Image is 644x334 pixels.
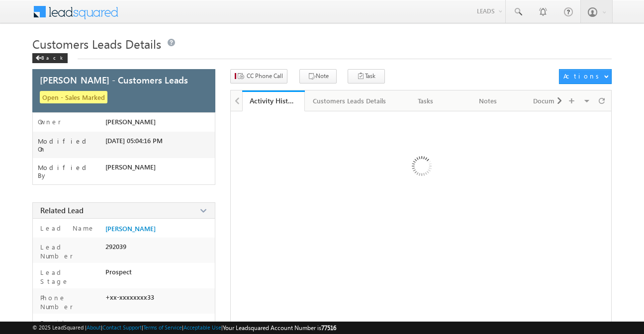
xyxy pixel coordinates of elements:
[305,90,395,111] a: Customers Leads Details
[105,225,156,233] a: [PERSON_NAME]
[38,164,106,179] label: Modified By
[105,268,132,276] span: Prospect
[520,90,582,111] a: Documents
[563,72,603,81] div: Actions
[102,324,142,331] a: Contact Support
[38,224,95,233] label: Lead Name
[395,90,458,111] a: Tasks
[38,243,101,260] label: Lead Number
[105,137,163,145] span: [DATE] 05:04:16 PM
[40,91,107,103] span: Open - Sales Marked
[105,118,156,126] span: [PERSON_NAME]
[369,116,472,219] img: Loading ...
[247,72,283,81] span: CC Phone Call
[313,95,386,107] div: Customers Leads Details
[32,53,68,63] div: Back
[559,69,612,84] button: Actions
[348,69,385,83] button: Task
[105,293,154,301] span: +xx-xxxxxxxx33
[230,69,287,83] button: CC Phone Call
[465,95,511,107] div: Notes
[223,324,336,332] span: Your Leadsquared Account Number is
[321,324,336,332] span: 77516
[403,95,449,107] div: Tasks
[38,137,106,153] label: Modified On
[242,90,305,111] a: Activity History
[87,324,101,331] a: About
[38,319,72,328] label: Email
[40,205,84,215] span: Related Lead
[184,324,221,331] a: Acceptable Use
[38,118,61,126] label: Owner
[457,90,520,111] a: Notes
[32,323,336,333] span: © 2025 LeadSquared | | | | |
[143,324,182,331] a: Terms of Service
[105,243,126,250] span: 292039
[528,95,573,107] div: Documents
[32,36,161,52] span: Customers Leads Details
[40,76,188,84] span: [PERSON_NAME] - Customers Leads
[105,163,156,171] span: [PERSON_NAME]
[250,96,297,105] div: Activity History
[38,268,101,286] label: Lead Stage
[299,69,337,83] button: Note
[38,293,101,311] label: Phone Number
